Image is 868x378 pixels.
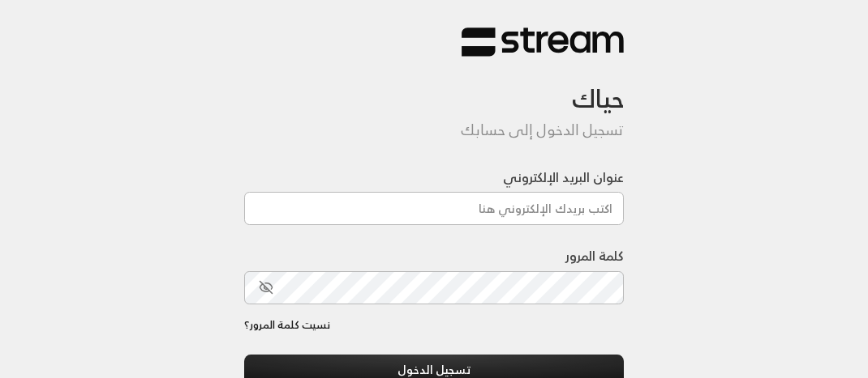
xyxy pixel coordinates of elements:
[244,317,330,333] a: نسيت كلمة المرور؟
[462,27,624,58] img: Stream Logo
[244,121,624,139] h5: تسجيل الدخول إلى حسابك
[252,274,280,301] button: toggle password visibility
[565,246,624,265] label: كلمة المرور
[503,168,624,187] label: عنوان البريد الإلكتروني
[244,57,624,113] h3: حياك
[244,192,624,225] input: اكتب بريدك الإلكتروني هنا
